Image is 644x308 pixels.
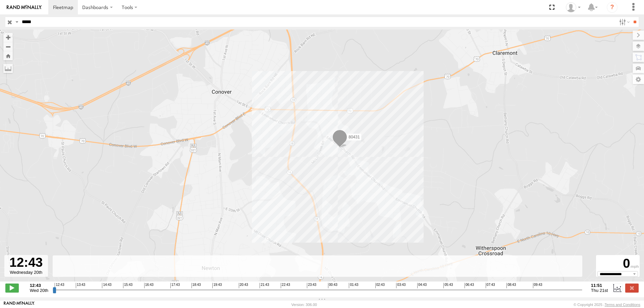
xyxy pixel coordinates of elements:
[192,283,201,288] span: 18:43
[3,64,13,73] label: Measure
[170,283,180,288] span: 17:43
[4,301,35,308] a: Visit our Website
[443,283,453,288] span: 05:43
[3,51,13,60] button: Zoom Home
[417,283,427,288] span: 04:43
[123,283,132,288] span: 15:43
[307,283,316,288] span: 23:43
[375,283,385,288] span: 02:43
[533,283,542,288] span: 09:43
[506,283,516,288] span: 08:43
[605,303,640,307] a: Terms and Conditions
[591,283,608,288] strong: 11:51
[563,2,583,12] div: Zack Abernathy
[625,284,639,292] label: Close
[144,283,154,288] span: 16:43
[349,283,358,288] span: 01:43
[281,283,290,288] span: 22:43
[5,284,19,292] label: Play/Stop
[591,288,608,293] span: Thu 21st Aug 2025
[291,303,317,307] div: Version: 306.00
[348,134,360,139] span: 80431
[102,283,111,288] span: 14:43
[396,283,406,288] span: 03:43
[328,283,337,288] span: 00:43
[3,33,13,42] button: Zoom in
[212,283,222,288] span: 19:43
[30,288,48,293] span: Wed 20th Aug 2025
[239,283,248,288] span: 20:43
[260,283,269,288] span: 21:43
[55,283,64,288] span: 12:43
[465,283,474,288] span: 06:43
[30,283,48,288] strong: 12:43
[76,283,85,288] span: 13:43
[7,5,42,10] img: rand-logo.svg
[14,17,19,27] label: Search Query
[3,42,13,51] button: Zoom out
[633,75,644,84] label: Map Settings
[574,303,640,307] div: © Copyright 2025 -
[616,17,631,27] label: Search Filter Options
[486,283,495,288] span: 07:43
[597,256,639,271] div: 0
[607,2,618,13] i: ?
